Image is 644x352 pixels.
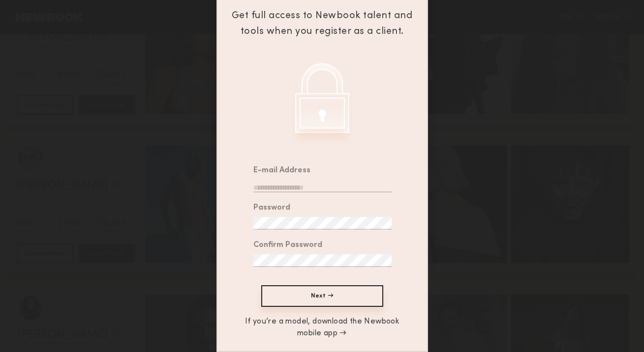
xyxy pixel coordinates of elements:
div: Get full access to Newbook talent and tools when you register as a client. [225,8,420,40]
button: Next → [261,285,383,307]
a: If you’re a model, download the Newbook mobile app → [243,316,401,339]
div: E-mail Address [253,167,310,175]
div: Confirm Password [253,242,322,249]
div: Password [253,204,290,212]
img: Create a client account [286,63,358,145]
